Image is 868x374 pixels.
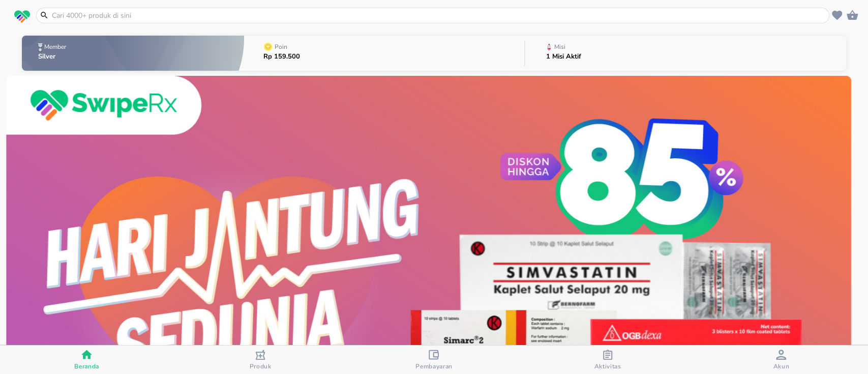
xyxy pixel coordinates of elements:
[415,362,453,370] span: Pembayaran
[38,53,68,60] p: Silver
[554,44,565,50] p: Misi
[14,10,30,23] img: logo_swiperx_s.bd005f3b.svg
[525,33,846,73] button: Misi1 Misi Aktif
[275,44,287,50] p: Poin
[263,53,300,60] p: Rp 159.500
[22,33,245,73] button: MemberSilver
[51,10,827,21] input: Cari 4000+ produk di sini
[546,53,581,60] p: 1 Misi Aktif
[773,362,789,370] span: Akun
[250,362,272,370] span: Produk
[173,346,347,374] button: Produk
[74,362,99,370] span: Beranda
[244,33,524,73] button: PoinRp 159.500
[347,346,521,374] button: Pembayaran
[594,362,621,370] span: Aktivitas
[44,44,66,50] p: Member
[521,346,694,374] button: Aktivitas
[695,346,868,374] button: Akun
